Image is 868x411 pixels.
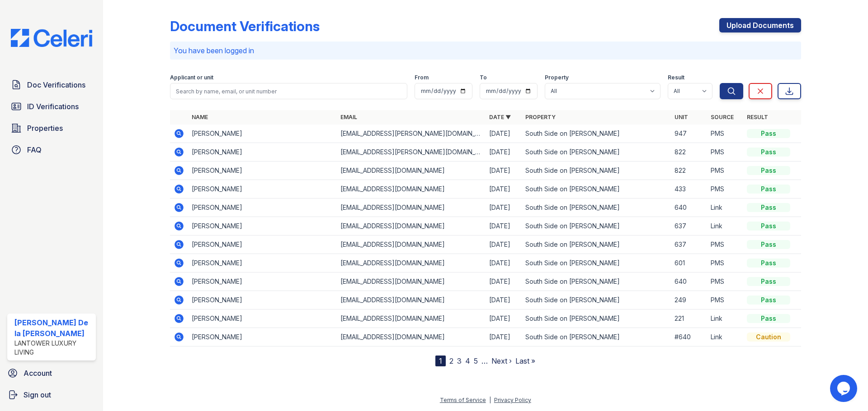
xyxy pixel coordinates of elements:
a: Unit [675,114,688,120]
td: [PERSON_NAME] [188,309,337,328]
div: 1 [435,356,446,366]
td: [EMAIL_ADDRESS][DOMAIN_NAME] [337,272,486,291]
a: Doc Verifications [7,76,96,94]
input: Search by name, email, or unit number [170,83,407,99]
label: Applicant or unit [170,74,213,81]
label: To [480,74,487,81]
td: [DATE] [486,125,522,143]
td: 822 [671,143,707,162]
a: Privacy Policy [494,397,531,403]
div: Document Verifications [170,18,320,34]
td: [PERSON_NAME] [188,236,337,254]
a: 5 [474,356,478,365]
td: [PERSON_NAME] [188,291,337,309]
td: [PERSON_NAME] [188,217,337,236]
td: 822 [671,162,707,180]
td: [DATE] [486,309,522,328]
td: [PERSON_NAME] [188,162,337,180]
div: Pass [747,259,790,268]
a: 2 [449,356,453,365]
td: South Side on [PERSON_NAME] [522,328,670,346]
label: Result [668,74,684,81]
td: [EMAIL_ADDRESS][DOMAIN_NAME] [337,217,486,236]
td: [EMAIL_ADDRESS][DOMAIN_NAME] [337,236,486,254]
td: [PERSON_NAME] [188,272,337,291]
div: Pass [747,222,790,231]
a: Result [747,114,768,120]
span: Account [24,368,52,379]
td: PMS [707,254,743,272]
a: Next › [491,356,512,365]
td: [PERSON_NAME] [188,254,337,272]
div: [PERSON_NAME] De la [PERSON_NAME] [14,317,92,339]
td: [PERSON_NAME] [188,199,337,217]
td: [DATE] [486,291,522,309]
a: 4 [465,356,470,365]
a: Terms of Service [440,397,486,403]
td: South Side on [PERSON_NAME] [522,254,670,272]
a: Account [4,364,99,382]
td: #640 [671,328,707,346]
td: South Side on [PERSON_NAME] [522,199,670,217]
td: PMS [707,236,743,254]
div: | [489,397,491,403]
td: PMS [707,291,743,309]
td: PMS [707,162,743,180]
div: Pass [747,240,790,249]
td: [PERSON_NAME] [188,328,337,346]
td: [PERSON_NAME] [188,143,337,162]
td: 640 [671,272,707,291]
td: [EMAIL_ADDRESS][DOMAIN_NAME] [337,254,486,272]
td: [DATE] [486,199,522,217]
img: CE_Logo_Blue-a8612792a0a2168367f1c8372b55b34899dd931a85d93a1a3d3e32e68fde9ad4.png [4,29,99,47]
span: ID Verifications [27,101,79,112]
td: [DATE] [486,217,522,236]
div: Pass [747,314,790,323]
td: [PERSON_NAME] [188,180,337,199]
td: Link [707,328,743,346]
div: Pass [747,148,790,157]
td: [EMAIL_ADDRESS][DOMAIN_NAME] [337,309,486,328]
td: 433 [671,180,707,199]
div: Pass [747,203,790,212]
td: [EMAIL_ADDRESS][DOMAIN_NAME] [337,199,486,217]
td: [EMAIL_ADDRESS][DOMAIN_NAME] [337,162,486,180]
a: FAQ [7,141,96,159]
span: Properties [27,123,63,134]
a: ID Verifications [7,97,96,115]
td: 249 [671,291,707,309]
a: Source [711,114,734,120]
td: Link [707,309,743,328]
td: South Side on [PERSON_NAME] [522,309,670,328]
td: South Side on [PERSON_NAME] [522,217,670,236]
td: PMS [707,143,743,162]
td: [DATE] [486,272,522,291]
td: 640 [671,199,707,217]
div: Pass [747,296,790,305]
a: Date ▼ [489,114,511,120]
td: [PERSON_NAME] [188,125,337,143]
td: PMS [707,180,743,199]
td: South Side on [PERSON_NAME] [522,125,670,143]
span: Sign out [24,389,51,400]
td: [DATE] [486,180,522,199]
td: South Side on [PERSON_NAME] [522,272,670,291]
td: PMS [707,272,743,291]
td: [EMAIL_ADDRESS][DOMAIN_NAME] [337,291,486,309]
a: 3 [457,356,462,365]
p: You have been logged in [174,45,797,56]
iframe: chat widget [830,375,859,402]
a: Name [192,114,208,120]
td: Link [707,217,743,236]
td: 637 [671,236,707,254]
a: Sign out [4,386,99,404]
div: Lantower Luxury Living [14,339,92,357]
td: South Side on [PERSON_NAME] [522,291,670,309]
td: South Side on [PERSON_NAME] [522,236,670,254]
span: … [481,356,488,366]
span: Doc Verifications [27,79,85,90]
div: Caution [747,332,790,342]
label: Property [545,74,569,81]
label: From [415,74,429,81]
